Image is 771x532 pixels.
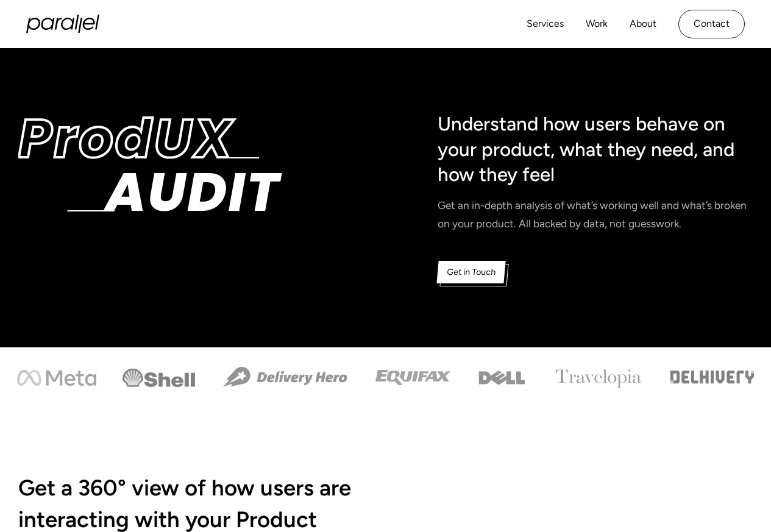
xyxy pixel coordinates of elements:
[527,15,564,33] a: Services
[436,261,505,283] a: Get in Touch
[222,364,349,391] img: Delhivery hero
[18,112,259,165] img: ProdUX logo
[123,369,195,387] img: Shell logo
[678,10,745,38] a: Contact
[553,365,644,391] img: Travelopia logo
[670,371,754,385] img: Delhivery logo
[67,165,282,219] img: Audit logo
[477,370,527,385] img: Dell logo
[438,196,753,233] p: Get an in-depth analysis of what’s working well and what’s broken on your product. All backed by ...
[630,15,656,33] a: About
[26,15,99,33] a: home
[586,15,608,33] a: Work
[17,370,96,386] img: Meta logo
[375,370,450,385] img: Equifax logo
[438,112,753,188] h1: Understand how users behave on your product, what they need, and how they feel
